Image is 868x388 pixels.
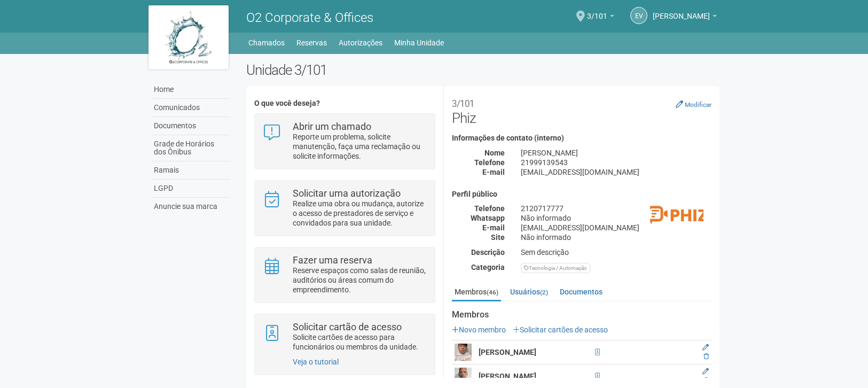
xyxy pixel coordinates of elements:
a: Solicitar cartão de acesso Solicite cartões de acesso para funcionários ou membros da unidade. [263,322,427,352]
a: Fazer uma reserva Reserve espaços como salas de reunião, auditórios ou áreas comum do empreendime... [263,255,427,294]
img: user.png [455,368,472,385]
a: Anuncie sua marca [151,198,230,215]
h4: O que você deseja? [254,99,435,107]
a: Usuários(2) [507,284,551,300]
p: Solicite cartões de acesso para funcionários ou membros da unidade. [293,332,427,352]
strong: Descrição [471,248,505,257]
div: 2120717777 [513,204,720,213]
a: Editar membro [702,344,709,351]
div: Sem descrição [513,247,720,257]
img: business.png [650,190,703,244]
a: Minha Unidade [394,35,444,50]
span: O2 Corporate & Offices [246,10,373,25]
a: Documentos [557,284,605,300]
a: [PERSON_NAME] [653,13,717,22]
h2: Unidade 3/101 [246,62,720,78]
div: [PERSON_NAME] [513,148,720,158]
p: Reporte um problema, solicite manutenção, faça uma reclamação ou solicite informações. [293,132,427,161]
img: user.png [455,344,472,361]
a: Editar membro [702,368,709,375]
a: Autorizações [339,35,382,50]
strong: Fazer uma reserva [293,254,372,266]
h4: Informações de contato (interno) [452,134,711,142]
a: Solicitar cartões de acesso [513,325,608,334]
strong: E-mail [482,168,505,176]
div: 21999139543 [513,158,720,167]
img: logo.jpg [148,5,229,69]
div: [EMAIL_ADDRESS][DOMAIN_NAME] [513,167,720,177]
strong: Membros [452,310,711,320]
a: Home [151,81,230,99]
span: Eduany Vidal [653,2,710,20]
strong: Site [491,233,505,242]
a: Excluir membro [703,353,709,360]
span: Cartão de acesso ativo [592,370,603,382]
a: Excluir membro [703,377,709,384]
small: 3/101 [452,98,474,109]
strong: [PERSON_NAME] [479,372,536,381]
strong: Solicitar cartão de acesso [293,321,402,332]
div: Não informado [513,213,720,223]
p: Reserve espaços como salas de reunião, auditórios ou áreas comum do empreendimento. [293,266,427,294]
a: Membros(46) [452,284,501,301]
strong: [PERSON_NAME] [479,348,536,356]
span: Cartão de acesso em produção [592,346,603,358]
strong: Telefone [474,158,505,167]
a: Grade de Horários dos Ônibus [151,135,230,161]
a: Modificar [676,100,711,108]
a: Novo membro [452,325,506,334]
strong: Telefone [474,204,505,213]
h2: Phiz [452,94,711,126]
a: 3/101 [587,13,614,22]
a: Documentos [151,117,230,135]
h4: Perfil público [452,190,711,198]
a: Chamados [248,35,285,50]
a: Solicitar uma autorização Realize uma obra ou mudança, autorize o acesso de prestadores de serviç... [263,189,427,228]
a: LGPD [151,180,230,198]
small: (46) [487,289,498,296]
small: (2) [540,289,548,296]
a: Comunicados [151,99,230,117]
div: Tecnologia / Automação [521,263,590,273]
a: Veja o tutorial [293,358,339,366]
div: Não informado [513,232,720,242]
a: Ramais [151,161,230,180]
strong: Solicitar uma autorização [293,188,401,199]
strong: E-mail [482,223,505,232]
strong: Abrir um chamado [293,121,371,132]
a: Abrir um chamado Reporte um problema, solicite manutenção, faça uma reclamação ou solicite inform... [263,122,427,161]
a: EV [630,7,647,24]
p: Realize uma obra ou mudança, autorize o acesso de prestadores de serviço e convidados para sua un... [293,199,427,228]
div: [EMAIL_ADDRESS][DOMAIN_NAME] [513,223,720,232]
strong: Nome [484,149,505,157]
span: 3/101 [587,2,607,20]
a: Reservas [296,35,327,50]
strong: Categoria [471,263,505,271]
small: Modificar [685,101,711,108]
strong: Whatsapp [471,214,505,222]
